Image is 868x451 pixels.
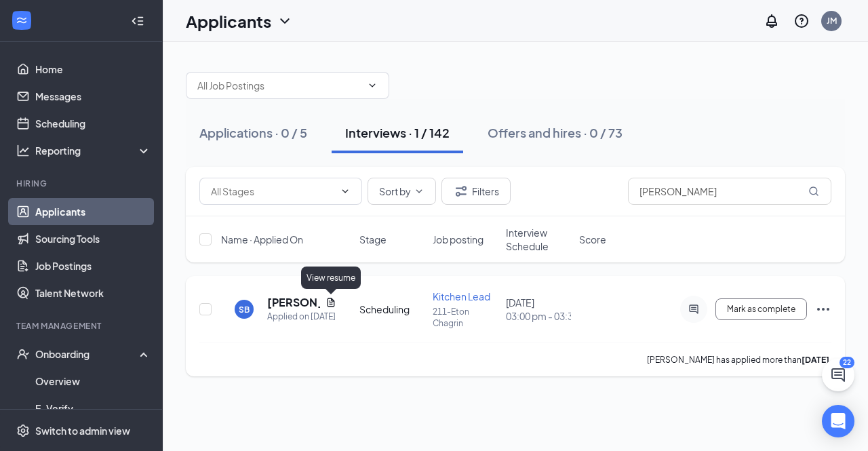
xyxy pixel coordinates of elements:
[35,110,151,137] a: Scheduling
[506,296,571,323] div: [DATE]
[433,306,498,329] p: 211-Eton Chagrin
[379,187,411,196] span: Sort by
[35,56,151,83] a: Home
[186,9,271,33] h1: Applicants
[35,368,151,395] a: Overview
[488,124,623,141] div: Offers and hires · 0 / 73
[197,78,361,93] input: All Job Postings
[211,184,334,199] input: All Stages
[815,301,831,317] svg: Ellipses
[433,233,484,246] span: Job posting
[367,80,378,91] svg: ChevronDown
[35,279,151,307] a: Talent Network
[414,186,425,197] svg: ChevronDown
[16,424,30,437] svg: Settings
[16,144,30,157] svg: Analysis
[506,226,571,253] span: Interview Schedule
[35,395,151,422] a: E-Verify
[727,305,795,314] span: Mark as complete
[822,405,854,437] div: Open Intercom Messenger
[301,267,361,289] div: View resume
[840,357,854,368] div: 22
[793,13,810,29] svg: QuestionInfo
[35,347,140,361] div: Onboarding
[715,298,807,320] button: Mark as complete
[764,13,780,29] svg: Notifications
[359,233,387,246] span: Stage
[221,233,303,246] span: Name · Applied On
[35,144,152,157] div: Reporting
[628,178,831,205] input: Search in interviews
[340,186,351,197] svg: ChevronDown
[453,183,469,199] svg: Filter
[506,309,571,323] span: 03:00 pm - 03:30 pm
[433,290,490,302] span: Kitchen Lead
[441,178,511,205] button: Filter Filters
[35,252,151,279] a: Job Postings
[16,320,149,332] div: Team Management
[822,359,854,391] button: ChatActive
[802,355,829,365] b: [DATE]
[325,297,336,308] svg: Document
[277,13,293,29] svg: ChevronDown
[368,178,436,205] button: Sort byChevronDown
[345,124,450,141] div: Interviews · 1 / 142
[686,304,702,315] svg: ActiveChat
[35,83,151,110] a: Messages
[647,354,831,366] p: [PERSON_NAME] has applied more than .
[35,225,151,252] a: Sourcing Tools
[267,310,336,323] div: Applied on [DATE]
[239,304,250,315] div: SB
[16,178,149,189] div: Hiring
[808,186,819,197] svg: MagnifyingGlass
[267,295,320,310] h5: [PERSON_NAME]
[15,14,28,27] svg: WorkstreamLogo
[359,302,425,316] div: Scheduling
[579,233,606,246] span: Score
[35,424,130,437] div: Switch to admin view
[830,367,846,383] svg: ChatActive
[199,124,307,141] div: Applications · 0 / 5
[16,347,30,361] svg: UserCheck
[131,14,144,28] svg: Collapse
[35,198,151,225] a: Applicants
[827,15,837,26] div: JM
